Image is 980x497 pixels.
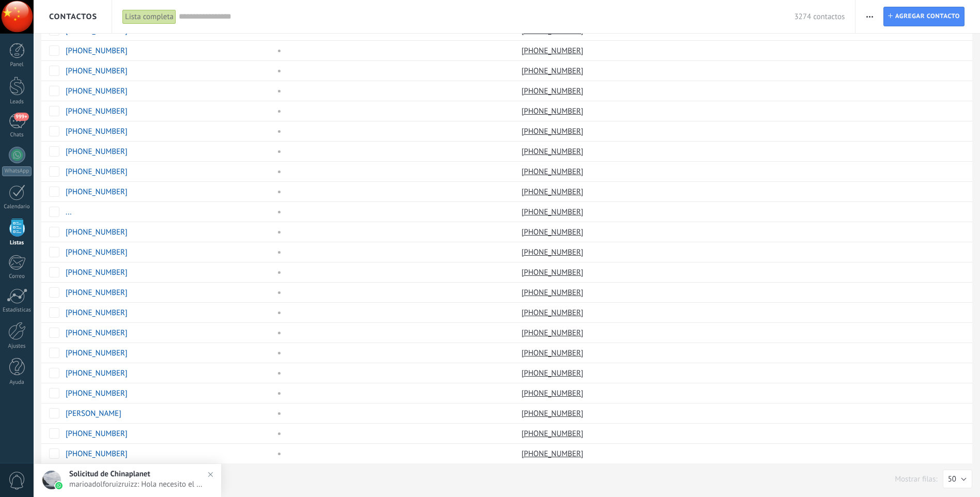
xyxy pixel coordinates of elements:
div: Calendario [2,204,32,210]
a: [PHONE_NUMBER] [522,86,586,96]
img: close_notification.svg [203,467,218,482]
span: marioadolforuizruizz: Hola necesito el parachoques trasero de [PERSON_NAME] D60 año 2020 [69,479,206,489]
a: [PHONE_NUMBER] [66,429,128,439]
div: Chats [2,132,32,138]
a: [PHONE_NUMBER] [66,187,128,197]
a: [PHONE_NUMBER] [522,127,586,136]
a: [PHONE_NUMBER] [522,288,586,297]
a: [PHONE_NUMBER] [522,449,586,458]
a: [PHONE_NUMBER] [66,127,128,136]
span: 999+ [14,113,28,121]
p: Mostrar filas: [895,474,937,484]
a: [PHONE_NUMBER] [66,449,128,459]
a: [PHONE_NUMBER] [66,389,128,398]
a: [PHONE_NUMBER] [522,268,586,277]
a: Solicitud de Chinaplanetmarioadolforuizruizz: Hola necesito el parachoques trasero de [PERSON_NAM... [34,464,221,497]
div: Ajustes [2,343,32,350]
a: [PHONE_NUMBER] [66,308,128,318]
a: [PHONE_NUMBER] [66,368,128,378]
a: [PHONE_NUMBER] [66,66,128,76]
div: Listas [2,240,32,246]
a: [PHONE_NUMBER] [522,26,586,35]
span: 50 [948,474,956,484]
span: Solicitud de Chinaplanet [69,469,150,479]
a: [PHONE_NUMBER] [66,106,128,116]
div: Correo [2,273,32,280]
a: [PHONE_NUMBER] [66,348,128,358]
a: [PHONE_NUMBER] [522,348,586,358]
a: [PHONE_NUMBER] [522,308,586,317]
a: [PHONE_NUMBER] [522,429,586,438]
a: [PHONE_NUMBER] [522,247,586,257]
span: Agregar contacto [895,7,960,26]
a: [PHONE_NUMBER] [522,147,586,156]
a: [PHONE_NUMBER] [66,86,128,96]
a: [PHONE_NUMBER] [522,66,586,75]
div: Estadísticas [2,307,32,314]
a: [PHONE_NUMBER] [522,409,586,418]
div: Ayuda [2,379,32,386]
a: [PHONE_NUMBER] [522,389,586,398]
a: [PHONE_NUMBER] [522,167,586,176]
a: [PERSON_NAME] [66,409,121,418]
div: Panel [2,61,32,68]
div: Lista completa [122,9,176,24]
a: [PHONE_NUMBER] [522,227,586,237]
span: Contactos [49,12,97,22]
a: ... [66,207,72,217]
a: [PHONE_NUMBER] [66,46,128,56]
a: [PHONE_NUMBER] [522,46,586,55]
div: WhatsApp [2,166,32,176]
a: [PHONE_NUMBER] [522,207,586,216]
a: [PHONE_NUMBER] [66,247,128,257]
div: Leads [2,99,32,105]
a: [PHONE_NUMBER] [66,288,128,298]
span: 3274 contactos [794,12,845,22]
a: [PHONE_NUMBER] [66,167,128,177]
a: [PHONE_NUMBER] [522,368,586,378]
a: [PHONE_NUMBER] [522,187,586,196]
img: waba.svg [55,482,63,489]
a: Agregar contacto [883,7,965,26]
a: [PHONE_NUMBER] [66,328,128,338]
a: [PHONE_NUMBER] [522,106,586,116]
a: [PHONE_NUMBER] [66,227,128,237]
button: 50 [943,470,972,488]
a: [PHONE_NUMBER] [522,328,586,337]
a: [PHONE_NUMBER] [66,147,128,157]
a: [PHONE_NUMBER] [66,268,128,277]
